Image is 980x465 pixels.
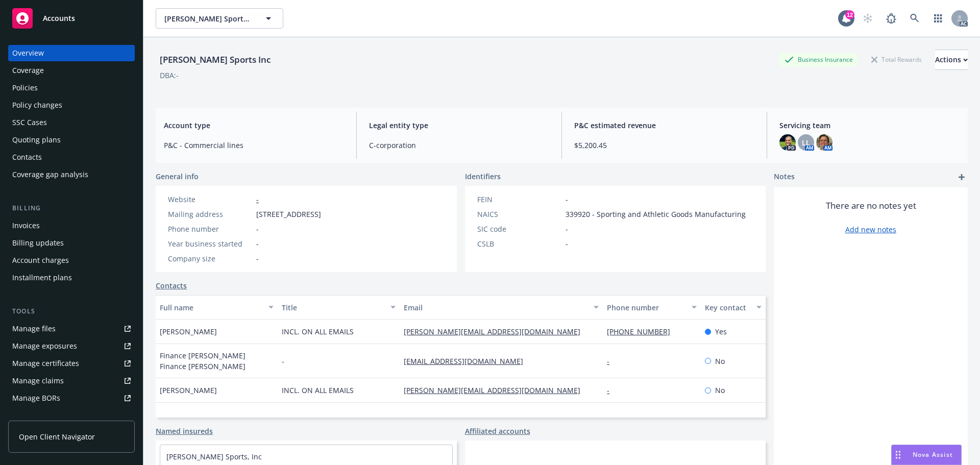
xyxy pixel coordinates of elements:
a: SSC Cases [8,114,135,131]
div: Manage certificates [12,355,79,372]
span: [PERSON_NAME] [160,326,217,337]
a: Manage certificates [8,355,135,372]
div: Phone number [168,224,252,234]
button: Title [278,295,400,320]
span: [PERSON_NAME] [160,385,217,396]
div: 12 [845,10,854,19]
a: Add new notes [845,224,896,235]
button: [PERSON_NAME] Sports Inc [156,8,283,29]
a: Quoting plans [8,132,135,148]
div: SSC Cases [12,114,47,131]
span: $5,200.45 [574,140,754,151]
a: Manage BORs [8,390,135,406]
span: P&C - Commercial lines [164,140,344,151]
div: Total Rewards [866,53,927,66]
span: Nova Assist [913,450,953,459]
a: [PERSON_NAME][EMAIL_ADDRESS][DOMAIN_NAME] [404,385,589,395]
div: DBA: - [160,70,179,81]
a: Policies [8,80,135,96]
div: Account charges [12,252,69,268]
a: Policy changes [8,97,135,113]
span: Manage exposures [8,338,135,354]
span: [PERSON_NAME] Sports Inc [164,13,253,24]
span: [STREET_ADDRESS] [256,209,321,219]
div: Manage claims [12,373,64,389]
a: - [256,194,259,204]
a: Manage claims [8,373,135,389]
span: No [715,385,725,396]
div: Year business started [168,238,252,249]
button: Email [400,295,603,320]
div: Email [404,302,587,313]
span: - [566,238,568,249]
span: LL [802,137,810,148]
a: Installment plans [8,270,135,286]
div: Coverage gap analysis [12,166,88,183]
span: - [256,253,259,264]
span: INCL. ON ALL EMAILS [282,385,354,396]
a: Overview [8,45,135,61]
a: Contacts [156,280,187,291]
div: Drag to move [892,445,904,464]
div: Quoting plans [12,132,61,148]
a: - [607,385,618,395]
span: INCL. ON ALL EMAILS [282,326,354,337]
a: Manage files [8,321,135,337]
div: Summary of insurance [12,407,90,424]
div: Tools [8,306,135,316]
div: Manage exposures [12,338,77,354]
span: - [256,224,259,234]
span: C-corporation [369,140,549,151]
div: [PERSON_NAME] Sports Inc [156,53,275,66]
span: Finance [PERSON_NAME] Finance [PERSON_NAME] [160,350,274,372]
span: There are no notes yet [826,200,916,212]
img: photo [816,134,832,151]
div: Policies [12,80,38,96]
div: Company size [168,253,252,264]
div: Manage BORs [12,390,60,406]
span: - [256,238,259,249]
a: Report a Bug [881,8,901,29]
a: [EMAIL_ADDRESS][DOMAIN_NAME] [404,356,531,366]
span: Notes [774,171,795,183]
a: Coverage gap analysis [8,166,135,183]
span: Account type [164,120,344,131]
span: Identifiers [465,171,501,182]
a: [PERSON_NAME][EMAIL_ADDRESS][DOMAIN_NAME] [404,327,589,336]
span: Accounts [43,14,75,22]
a: Named insureds [156,426,213,436]
button: Nova Assist [891,445,962,465]
img: photo [779,134,796,151]
div: Phone number [607,302,685,313]
a: Coverage [8,62,135,79]
div: SIC code [477,224,561,234]
div: Policy changes [12,97,62,113]
div: Key contact [705,302,750,313]
div: Website [168,194,252,205]
a: Affiliated accounts [465,426,530,436]
a: Search [904,8,925,29]
a: Invoices [8,217,135,234]
span: - [566,194,568,205]
div: Mailing address [168,209,252,219]
div: Business Insurance [779,53,858,66]
a: Account charges [8,252,135,268]
a: - [607,356,618,366]
a: Start snowing [857,8,878,29]
span: Yes [715,326,727,337]
button: Actions [935,50,968,70]
a: [PHONE_NUMBER] [607,327,678,336]
div: CSLB [477,238,561,249]
div: Installment plans [12,270,72,286]
a: Contacts [8,149,135,165]
a: Billing updates [8,235,135,251]
span: Servicing team [779,120,960,131]
span: 339920 - Sporting and Athletic Goods Manufacturing [566,209,746,219]
div: Invoices [12,217,40,234]
span: - [566,224,568,234]
button: Key contact [701,295,766,320]
a: Switch app [928,8,948,29]
div: Full name [160,302,262,313]
div: Billing updates [12,235,64,251]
